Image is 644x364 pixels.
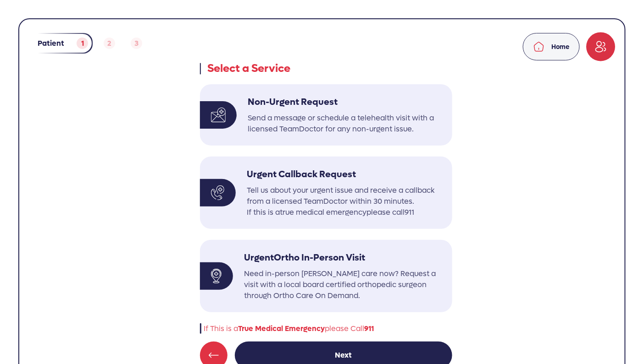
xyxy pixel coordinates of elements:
[244,268,445,301] p: Need in-person [PERSON_NAME] care now? Request a visit with a local board certified orthopedic su...
[280,207,366,217] span: true medical emergency
[247,185,445,218] p: Tell us about your urgent issue and receive a callback from a licensed TeamDoctor within 30 minutes.
[211,108,226,122] img: email-plus.svg
[211,185,224,200] img: call-plus.svg
[533,41,544,52] img: home.svg
[200,60,452,77] p: Select a Service
[200,323,452,334] p: If This is a please Call
[594,40,607,53] img: profile.svg
[211,269,222,283] img: location-plus.svg
[248,95,445,113] p: Non-Urgent Request
[244,251,445,268] p: Ortho In-Person Visit
[244,252,274,264] span: Urgent
[38,38,64,49] p: Patient
[247,207,414,217] span: If this is a please call
[238,324,325,333] span: True Medical Emergency
[523,33,580,60] a: Home
[364,324,374,333] span: 911
[247,168,445,185] p: Urgent Callback Request
[552,42,570,52] p: Home
[209,353,219,358] img: left button
[248,113,445,135] p: Send a message or schedule a telehealth visit with a licensed TeamDoctor for any non-urgent issue.
[405,207,414,217] span: 911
